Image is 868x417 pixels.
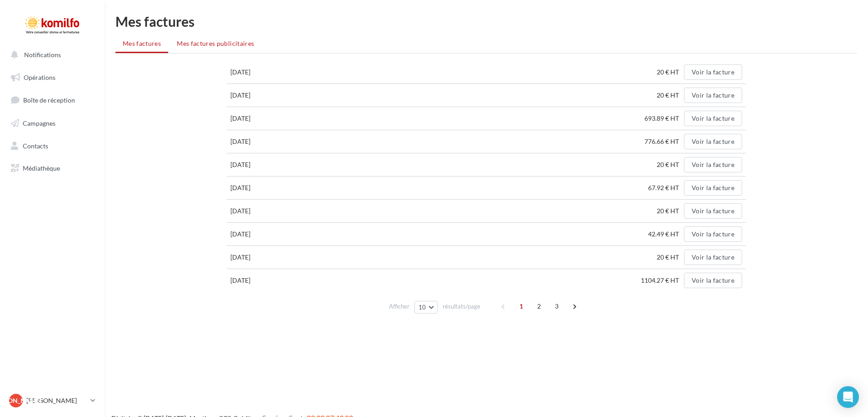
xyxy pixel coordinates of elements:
button: Voir la facture [684,88,742,103]
td: [DATE] [227,61,322,84]
p: [PERSON_NAME] [26,396,87,405]
button: Voir la facture [684,226,742,242]
h1: Mes factures [115,15,857,28]
td: [DATE] [227,177,322,200]
span: 20 € HT [657,207,683,215]
span: 1 [514,299,529,314]
a: Contacts [5,137,99,156]
span: 2 [532,299,546,314]
td: [DATE] [227,130,322,153]
button: Voir la facture [684,180,742,196]
span: 10 [419,304,426,311]
td: [DATE] [227,246,322,269]
span: résultats/page [443,302,480,311]
span: 1104.27 € HT [641,276,683,284]
span: 776.66 € HT [644,137,683,145]
span: Opérations [24,74,55,81]
button: 10 [414,301,438,314]
span: 42.49 € HT [648,230,683,238]
span: Médiathèque [23,164,60,172]
span: 20 € HT [657,161,683,168]
td: [DATE] [227,223,322,246]
span: 3 [549,299,564,314]
span: 20 € HT [657,91,683,99]
a: [PERSON_NAME] [PERSON_NAME] [7,392,97,409]
td: [DATE] [227,153,322,177]
a: Opérations [5,68,99,87]
a: Médiathèque [5,159,99,178]
span: 20 € HT [657,68,683,76]
span: Afficher [389,302,409,311]
span: 67.92 € HT [648,184,683,191]
span: Campagnes [23,119,55,127]
a: Campagnes [5,114,99,133]
button: Voir la facture [684,157,742,172]
button: Voir la facture [684,111,742,126]
button: Notifications [5,45,95,64]
button: Voir la facture [684,250,742,265]
td: [DATE] [227,269,322,292]
div: Open Intercom Messenger [837,386,859,408]
a: Boîte de réception [5,90,99,110]
span: Mes factures publicitaires [177,39,254,47]
span: Contacts [23,142,48,149]
span: 20 € HT [657,253,683,261]
span: Boîte de réception [23,96,75,104]
span: 693.89 € HT [644,114,683,122]
td: [DATE] [227,200,322,223]
button: Voir la facture [684,273,742,288]
span: Notifications [24,51,61,59]
button: Voir la facture [684,134,742,149]
td: [DATE] [227,84,322,107]
button: Voir la facture [684,203,742,219]
button: Voir la facture [684,64,742,80]
td: [DATE] [227,107,322,130]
